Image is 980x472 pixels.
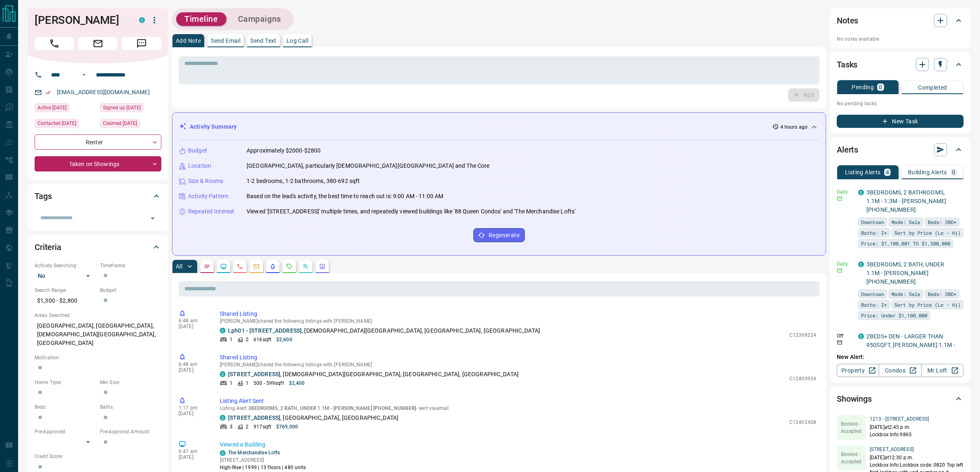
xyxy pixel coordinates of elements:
p: Listing Alerts [845,169,881,175]
button: Regenerate [473,228,525,242]
p: All [176,264,182,269]
p: 1-2 bedrooms, 1-2 bathrooms, 380-692 sqft [247,177,360,185]
p: [DATE] at 12:30 p.m. [870,454,964,461]
p: Completed [918,85,947,90]
p: Lockbox Info: 9865 [870,431,929,438]
h2: Alerts [837,143,858,156]
div: Notes [837,11,964,30]
p: 1:17 pm [179,405,207,411]
button: Timeline [176,12,226,26]
p: New Alert: [837,353,964,361]
svg: Email [837,340,843,345]
svg: Emails [253,263,260,270]
p: [STREET_ADDRESS] [870,446,964,453]
div: Activity Summary4 hours ago [179,119,819,134]
span: Claimed [DATE] [103,119,137,127]
p: Daily [837,260,853,268]
p: [PERSON_NAME] shared the following listings with [PERSON_NAME] [220,318,816,324]
a: 2BEDS+ DEN - LARGER THAN 950SQFT, [PERSON_NAME] 1.1M - [PERSON_NAME] [PHONE_NUMBER] [866,333,955,366]
div: condos.ca [220,328,226,333]
p: Daily [837,188,853,196]
div: Showings [837,389,964,409]
span: Mode: Sale [892,290,920,298]
p: 1 [230,336,233,343]
p: Credit Score: [35,453,161,460]
h1: [PERSON_NAME] [35,14,127,27]
p: [GEOGRAPHIC_DATA], particularly [DEMOGRAPHIC_DATA][GEOGRAPHIC_DATA] and The Core [247,162,490,170]
button: Campaigns [230,12,289,26]
p: Booked - Accepted [837,420,866,435]
h2: Tasks [837,58,857,71]
div: condos.ca [220,450,226,456]
p: High-Rise | 1999 | 13 floors | 480 units [220,464,306,471]
button: Open [79,70,89,80]
p: Activity Pattern [188,192,228,201]
span: Downtown [861,218,884,226]
span: Email [78,37,118,50]
p: 1213 - [STREET_ADDRESS] [870,415,929,423]
span: Sort by Price (Lo - Hi) [894,229,961,237]
p: , [GEOGRAPHIC_DATA], [GEOGRAPHIC_DATA] [228,414,398,422]
a: [STREET_ADDRESS] [228,414,280,421]
p: Pre-Approved: [35,428,96,435]
p: Send Text [250,38,277,44]
p: 4 hours ago [780,123,808,131]
p: Search Range: [35,287,96,294]
p: C12402408 [789,419,816,426]
span: Price: $1,100,001 TO $1,300,000 [861,239,950,248]
p: Location [188,162,211,170]
a: 3BEDROOMS, 2 BATH, UNDER 1.1M - [PERSON_NAME] [PHONE_NUMBER] [866,261,944,285]
p: Booked - Accepted [837,451,866,465]
span: Contacted [DATE] [37,119,76,127]
div: Tasks [837,55,964,74]
span: Call [35,37,74,50]
span: Message [122,37,161,50]
p: Areas Searched: [35,312,161,319]
div: No [35,269,96,282]
p: 3 [230,423,233,430]
p: Viewed a Building [220,440,816,449]
p: Home Type: [35,379,96,386]
p: 6:47 am [179,449,207,454]
p: Min Size: [100,379,161,386]
p: Budget: [100,287,161,294]
p: Repeated Interest [188,207,234,216]
p: $2,600 [276,336,292,343]
p: Budget [188,146,207,155]
div: Mon Feb 13 2023 [35,119,96,130]
span: Mode: Sale [892,218,920,226]
p: $2,400 [289,379,305,387]
a: [STREET_ADDRESS] [228,371,280,377]
p: 1 [230,379,233,387]
div: condos.ca [220,415,226,421]
button: Open [147,213,158,224]
p: Size & Rooms [188,177,223,185]
p: [DATE] at 2:45 p.m. [870,423,929,431]
p: Motivation: [35,354,161,361]
p: [GEOGRAPHIC_DATA], [GEOGRAPHIC_DATA], [DEMOGRAPHIC_DATA][GEOGRAPHIC_DATA], [GEOGRAPHIC_DATA] [35,319,161,350]
a: Mr.Loft [921,364,964,377]
span: Signed up [DATE] [103,104,141,112]
p: $1,300 - $2,800 [35,294,96,308]
a: [EMAIL_ADDRESS][DOMAIN_NAME] [57,89,150,95]
a: Lph01 - [STREET_ADDRESS] [228,327,302,334]
p: Pre-Approval Amount: [100,428,161,435]
p: 500 - 599 sqft [254,379,284,387]
svg: Notes [204,263,210,270]
p: Actively Searching: [35,262,96,269]
a: The Merchandise Lofts [228,450,280,456]
p: No notes available [837,35,964,43]
p: 6:48 am [179,318,207,324]
p: Activity Summary [190,123,237,131]
span: Price: Under $1,100,000 [861,311,927,319]
p: 0 [879,84,882,90]
span: Sort by Price (Lo - Hi) [894,301,961,309]
p: 917 sqft [254,423,271,430]
p: C12398224 [789,331,816,339]
a: Condos [879,364,921,377]
svg: Email [837,196,843,201]
p: Beds: [35,403,96,411]
h2: Criteria [35,241,61,254]
button: New Task [837,115,964,128]
p: No pending tasks [837,97,964,110]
